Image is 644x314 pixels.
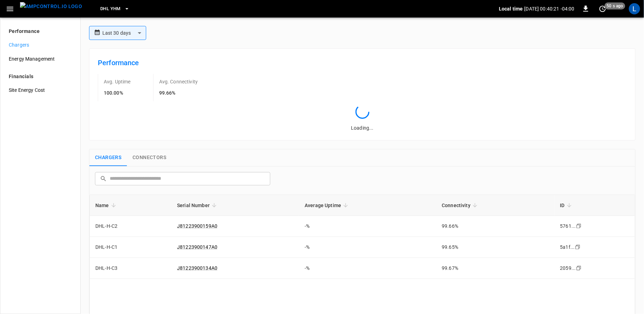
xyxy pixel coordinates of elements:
[95,201,118,210] span: Name
[159,89,198,97] h6: 99.66%
[104,89,131,97] h6: 100.00%
[100,5,121,13] span: DHL YHM
[9,87,72,94] span: Site Energy Cost
[560,201,574,210] span: ID
[576,222,583,230] div: copy
[351,125,373,131] span: Loading...
[560,265,576,272] div: 2059...
[177,201,219,210] span: Serial Number
[299,237,436,258] td: -%
[98,57,627,68] h6: Performance
[90,237,171,258] td: DHL-H-C1
[499,5,523,12] p: Local time
[299,258,436,279] td: -%
[436,237,554,258] td: 99.65%
[442,201,480,210] span: Connectivity
[629,3,640,14] div: profile-icon
[97,2,133,16] button: DHL YHM
[90,216,171,237] td: DHL-H-C2
[9,55,72,63] span: Energy Management
[104,78,131,85] p: Avg. Uptime
[177,265,217,271] a: J81223900134A0
[9,41,72,49] span: Chargers
[524,5,575,12] p: [DATE] 00:40:21 -04:00
[127,149,172,166] button: Connectors
[9,28,40,35] p: Performance
[575,243,582,251] div: copy
[159,78,198,85] p: Avg. Connectivity
[3,83,77,97] div: Site Energy Cost
[436,216,554,237] td: 99.66%
[560,244,575,251] div: 5a1f...
[9,73,34,80] p: Financials
[102,26,146,40] div: Last 30 days
[3,38,77,52] div: Chargers
[299,216,436,237] td: -%
[560,223,576,230] div: 5761...
[305,201,350,210] span: Average Uptime
[90,258,171,279] td: DHL-H-C3
[436,258,554,279] td: 99.67%
[576,264,583,272] div: copy
[605,2,625,9] span: 50 s ago
[177,223,217,229] a: J81223900159A0
[3,52,77,66] div: Energy Management
[597,3,608,14] button: set refresh interval
[89,149,127,166] button: Chargers
[177,244,217,250] a: J81223900147A0
[20,2,82,11] img: ampcontrol.io logo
